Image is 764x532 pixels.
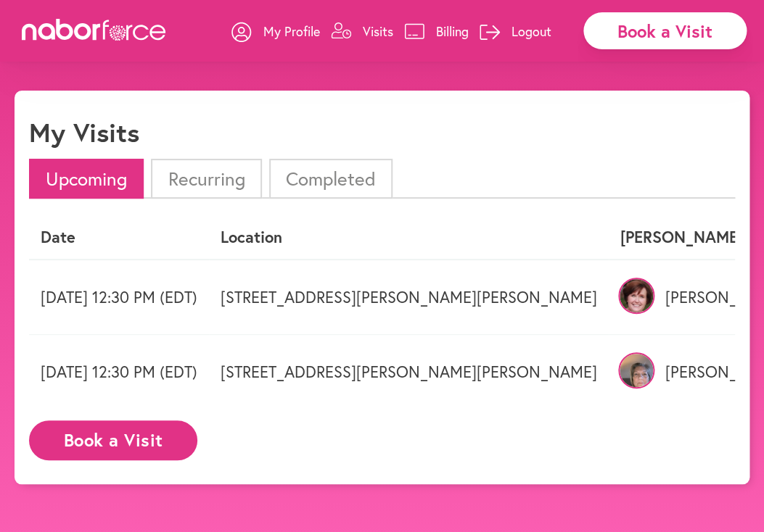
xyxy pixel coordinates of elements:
[436,22,469,40] p: Billing
[404,9,469,53] a: Billing
[231,9,320,53] a: My Profile
[583,12,747,49] div: Book a Visit
[29,420,197,460] button: Book a Visit
[29,335,209,410] td: [DATE] 12:30 PM (EDT)
[618,352,654,388] img: Na2efBHZTpWd9l7r0VO2
[263,22,320,40] p: My Profile
[151,159,261,199] li: Recurring
[512,22,551,40] p: Logout
[480,9,551,53] a: Logout
[269,159,393,199] li: Completed
[29,216,209,259] th: Date
[209,259,609,335] td: [STREET_ADDRESS][PERSON_NAME][PERSON_NAME]
[618,278,654,314] img: BrmocaWSRJSpOZ8QaKBQ
[209,335,609,410] td: [STREET_ADDRESS][PERSON_NAME][PERSON_NAME]
[29,259,209,335] td: [DATE] 12:30 PM (EDT)
[331,9,393,53] a: Visits
[29,159,144,199] li: Upcoming
[620,362,743,381] p: [PERSON_NAME]
[209,216,609,259] th: Location
[609,216,755,259] th: [PERSON_NAME]
[363,22,393,40] p: Visits
[29,431,197,445] a: Book a Visit
[29,117,139,148] h1: My Visits
[620,288,743,307] p: [PERSON_NAME]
